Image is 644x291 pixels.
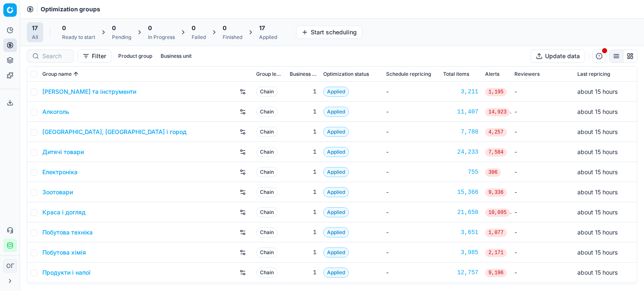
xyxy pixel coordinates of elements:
span: about 15 hours [577,269,618,276]
div: Applied [259,34,277,41]
a: Дитячі товари [42,148,84,156]
a: Побутова хімія [42,248,86,257]
a: [GEOGRAPHIC_DATA], [GEOGRAPHIC_DATA] і город [42,128,187,136]
td: - [383,82,440,102]
div: 1 [290,208,317,216]
span: Chain [256,268,278,278]
span: Group name [42,71,72,77]
div: 3,985 [443,248,478,257]
span: Optimization groups [41,5,100,13]
span: Applied [323,187,349,197]
span: about 15 hours [577,188,618,196]
span: 306 [485,168,501,177]
div: 1 [290,108,317,116]
span: about 15 hours [577,148,618,155]
td: - [511,222,574,242]
span: 0 [192,24,195,32]
td: - [511,182,574,202]
a: Продукти і напої [42,268,91,277]
span: about 15 hours [577,168,618,175]
td: - [383,162,440,182]
div: 1 [290,228,317,237]
a: 3,211 [443,88,478,96]
a: Електроніка [42,168,78,176]
span: 2,171 [485,249,507,257]
div: 1 [290,148,317,156]
span: Applied [323,227,349,237]
span: 9,196 [485,269,507,277]
td: - [383,263,440,283]
div: Pending [112,34,131,41]
td: - [383,222,440,242]
div: 1 [290,248,317,257]
div: Finished [223,34,242,41]
button: Update data [530,49,585,63]
span: about 15 hours [577,229,618,236]
span: 7,584 [485,148,507,157]
span: 17 [32,24,38,32]
input: Search [42,52,68,60]
a: 15,366 [443,188,478,196]
div: 1 [290,188,317,196]
div: 1 [290,268,317,277]
span: Schedule repricing [386,71,431,77]
a: 21,650 [443,208,478,216]
a: 11,407 [443,108,478,116]
span: Chain [256,147,278,157]
div: In Progress [148,34,175,41]
nav: breadcrumb [41,5,100,13]
span: Applied [323,247,349,258]
span: 4,257 [485,128,507,136]
span: 14,923 [485,108,510,116]
button: Filter [77,49,112,63]
span: Applied [323,87,349,97]
span: Group level [256,71,283,77]
a: Краса і догляд [42,208,86,216]
button: Business unit [157,51,195,61]
td: - [511,102,574,122]
span: Chain [256,87,278,97]
a: 12,757 [443,268,478,277]
td: - [511,122,574,142]
a: Побутова техніка [42,228,93,237]
a: 7,780 [443,128,478,136]
span: Applied [323,147,349,157]
span: Applied [323,207,349,217]
a: [PERSON_NAME] та інструменти [42,88,136,96]
button: Product group [115,51,156,61]
span: about 15 hours [577,108,618,115]
span: 10,095 [485,209,510,217]
span: 0 [223,24,226,32]
div: 1 [290,168,317,176]
span: Applied [323,107,349,117]
span: ОГ [4,260,16,272]
a: 755 [443,168,478,176]
div: 1 [290,128,317,136]
span: 0 [112,24,116,32]
span: Business unit [290,71,317,77]
span: Applied [323,167,349,177]
span: Chain [256,247,278,258]
td: - [383,122,440,142]
span: 1,077 [485,229,507,237]
span: Chain [256,207,278,217]
div: All [32,34,38,41]
td: - [511,82,574,102]
span: about 15 hours [577,209,618,216]
a: 3,651 [443,228,478,237]
span: Chain [256,227,278,237]
a: Алкоголь [42,108,69,116]
div: Ready to start [62,34,95,41]
td: - [383,242,440,263]
span: Alerts [485,71,499,77]
td: - [511,162,574,182]
span: about 15 hours [577,249,618,256]
td: - [511,263,574,283]
td: - [511,202,574,222]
